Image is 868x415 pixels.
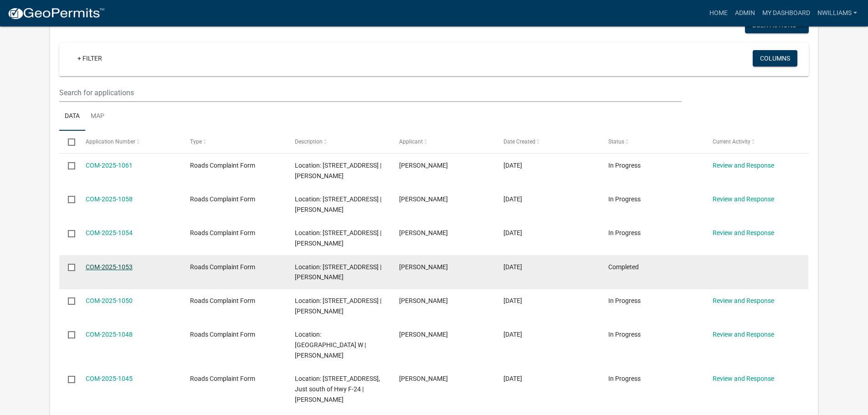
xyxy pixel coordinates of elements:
span: Location: 664 W 120th St N | Donna Dittmer [295,162,381,179]
datatable-header-cell: Select [59,131,77,153]
a: Review and Response [713,229,774,236]
a: COM-2025-1053 [86,263,133,271]
span: In Progress [608,297,641,304]
span: Location: 1514 W 28th St N | Kevin Duffy [295,195,381,213]
a: Review and Response [713,297,774,304]
a: COM-2025-1054 [86,229,133,236]
span: Description [295,138,323,145]
span: Roads Complaint Form [190,375,255,382]
button: Columns [753,50,797,67]
span: Nicole Williams [399,162,448,169]
datatable-header-cell: Description [286,131,390,153]
a: COM-2025-1058 [86,195,133,203]
datatable-header-cell: Current Activity [704,131,808,153]
span: Completed [608,263,639,271]
span: 07/16/2025 [503,375,522,382]
span: In Progress [608,195,641,203]
span: In Progress [608,375,641,382]
span: Roads Complaint Form [190,162,255,169]
a: COM-2025-1050 [86,297,133,304]
a: Admin [731,5,759,22]
a: COM-2025-1061 [86,162,133,169]
span: Roads Complaint Form [190,331,255,338]
span: Roads Complaint Form [190,263,255,271]
a: My Dashboard [759,5,814,22]
span: Date Created [503,138,535,145]
span: Type [190,138,202,145]
span: 07/23/2025 [503,297,522,304]
datatable-header-cell: Type [181,131,286,153]
a: COM-2025-1045 [86,375,133,382]
span: Roads Complaint Form [190,297,255,304]
datatable-header-cell: Date Created [495,131,599,153]
span: Application Number [86,138,135,145]
span: Nicole Williams [399,195,448,203]
span: 07/29/2025 [503,229,522,236]
a: Review and Response [713,375,774,382]
span: 07/30/2025 [503,195,522,203]
span: Nicole Williams [399,297,448,304]
span: Nicole Williams [399,375,448,382]
a: nwilliams [814,5,861,22]
a: Map [85,102,110,131]
span: Location: W 100th St N, Just south of Hwy F-24 | Robert Matthews [295,375,380,403]
span: Location: E 76th St S | Carson Campbell [295,229,381,247]
a: + Filter [70,50,109,67]
span: Roads Complaint Form [190,229,255,236]
span: 07/21/2025 [503,331,522,338]
span: Status [608,138,624,145]
span: 07/31/2025 [503,162,522,169]
a: Data [59,102,85,131]
datatable-header-cell: Application Number [77,131,181,153]
a: Review and Response [713,195,774,203]
span: Current Activity [713,138,750,145]
a: Home [706,5,731,22]
span: In Progress [608,229,641,236]
span: Nicole Williams [399,263,448,271]
a: Review and Response [713,162,774,169]
span: Applicant [399,138,423,145]
span: 07/24/2025 [503,263,522,271]
span: Nicole Williams [399,229,448,236]
datatable-header-cell: Applicant [390,131,495,153]
input: Search for applications [59,83,681,102]
span: Location: 340th / N 115th Ave W | Tiffany Meredith [295,297,381,315]
span: Location: S 32nd Ave W | Jennifer Prendergast [295,331,366,359]
span: Nicole Williams [399,331,448,338]
a: COM-2025-1048 [86,331,133,338]
datatable-header-cell: Status [600,131,704,153]
span: Location: W 117th St S | Jodi Johnson [295,263,381,281]
span: In Progress [608,331,641,338]
span: Roads Complaint Form [190,195,255,203]
a: Review and Response [713,331,774,338]
span: In Progress [608,162,641,169]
